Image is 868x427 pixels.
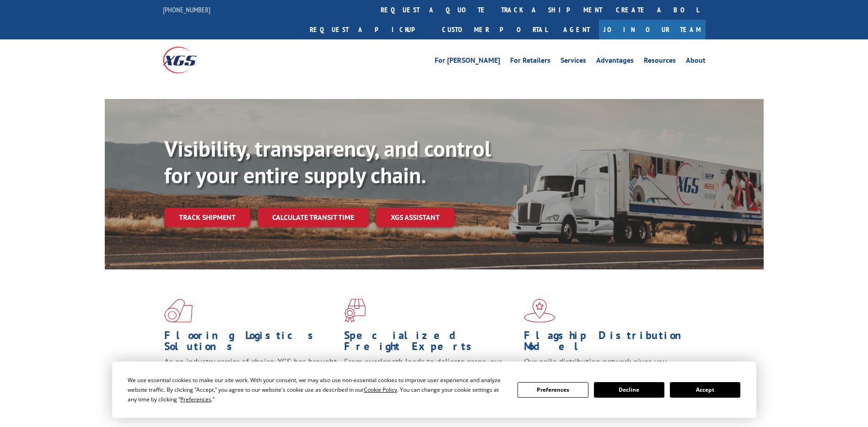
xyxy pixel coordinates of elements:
[686,57,706,67] a: About
[561,57,586,67] a: Services
[344,356,517,397] p: From overlength loads to delicate cargo, our experienced staff knows the best way to move your fr...
[376,208,454,227] a: XGS ASSISTANT
[164,356,337,389] span: As an industry carrier of choice, XGS has brought innovation and dedication to flooring logistics...
[524,299,555,323] img: xgs-icon-flagship-distribution-model-red
[344,330,517,356] h1: Specialized Freight Experts
[524,356,692,378] span: Our agile distribution network gives you nationwide inventory management on demand.
[554,20,599,39] a: Agent
[594,382,664,398] button: Decline
[435,20,554,39] a: Customer Portal
[258,208,369,227] a: Calculate transit time
[128,375,507,404] div: We use essential cookies to make our site work. With your consent, we may also use non-essential ...
[344,299,366,323] img: xgs-icon-focused-on-flooring-red
[596,57,634,67] a: Advantages
[644,57,676,67] a: Resources
[164,134,491,189] b: Visibility, transparency, and control for your entire supply chain.
[670,382,740,398] button: Accept
[164,299,193,323] img: xgs-icon-total-supply-chain-intelligence-red
[518,382,588,398] button: Preferences
[510,57,550,67] a: For Retailers
[599,20,706,39] a: Join Our Team
[164,330,337,356] h1: Flooring Logistics Solutions
[163,5,210,14] a: [PHONE_NUMBER]
[524,330,697,356] h1: Flagship Distribution Model
[180,395,211,403] span: Preferences
[435,57,500,67] a: For [PERSON_NAME]
[112,361,756,418] div: Cookie Consent Prompt
[164,208,250,227] a: Track shipment
[303,20,435,39] a: Request a pickup
[364,386,397,394] span: Cookie Policy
